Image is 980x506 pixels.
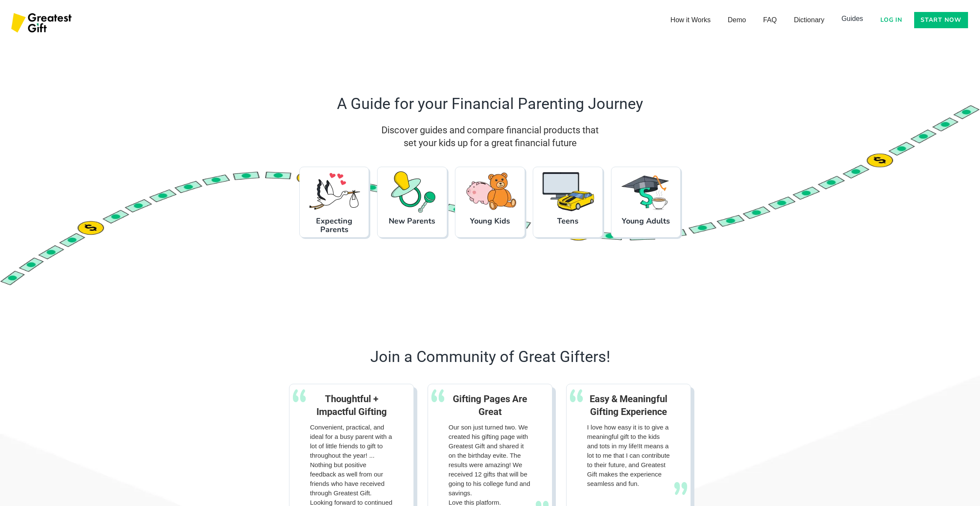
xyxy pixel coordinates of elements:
[289,94,691,114] h2: A Guide for your Financial Parenting Journey
[537,217,599,225] h3: Teens
[611,167,681,238] a: Young Adults
[914,12,968,28] a: Start now
[307,171,361,213] img: stork illustration - expecting parents
[755,12,785,29] a: FAQ
[533,167,602,238] a: Teens
[785,12,833,29] a: Dictionary
[587,393,670,418] h3: Easy & Meaningful Gifting Experience
[299,167,369,238] a: Expecting Parents
[449,393,531,418] h3: Gifting Pages Are Great
[310,393,393,418] h3: Thoughtful + Impactful Gifting
[875,12,908,28] a: Log in
[619,171,673,213] img: young adults - dollar sign, college cap and coffee
[289,347,691,367] h2: Join a Community of Great Gifters!
[289,124,691,150] h3: Discover guides and compare financial products that set your kids up for a great financial future
[463,171,517,213] img: piggy bank and toy - young kids
[303,217,365,234] h3: Expecting Parents
[662,12,719,29] a: How it Works
[587,423,670,488] p: I love how easy it is to give a meaningful gift to the kids and tots in my life!It means a lot to...
[9,9,76,38] a: home
[9,9,76,38] img: Greatest Gift Logo
[381,217,443,225] h3: New Parents
[377,167,447,238] a: New Parents
[459,217,521,225] h3: Young Kids
[541,171,595,213] img: teens - screen and car
[385,171,439,213] img: new parents - pacifier and rattler
[833,10,872,27] a: Guides
[615,217,677,225] h3: Young Adults
[719,12,755,29] a: Demo
[455,167,525,238] a: Young Kids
